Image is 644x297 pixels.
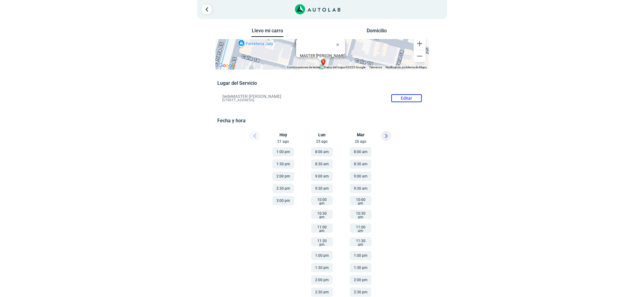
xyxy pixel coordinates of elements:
h5: Fecha y hora [217,118,427,123]
img: Google [217,62,237,70]
button: 1:00 pm [311,251,333,260]
button: 1:00 pm [272,147,294,156]
button: Reducir [414,50,426,62]
a: Ir al paso anterior [202,5,212,14]
h5: Lugar del Servicio [217,80,427,86]
button: 3:00 pm [272,196,294,205]
button: 9:00 am [350,172,372,181]
button: 10:00 am [350,196,372,205]
button: 1:30 pm [311,263,333,272]
button: Cerrar [332,37,346,52]
button: 8:00 am [311,147,333,156]
button: 11:00 am [350,224,372,233]
a: Notificar un problema de Maps [386,66,427,69]
button: 8:30 am [350,159,372,169]
button: 2:30 pm [350,288,372,297]
button: 1:30 pm [272,159,294,169]
button: 1:00 pm [350,251,372,260]
a: Términos (se abre en una nueva pestaña) [369,66,382,69]
button: Combinaciones de teclas [287,65,321,70]
a: Abre esta zona en Google Maps (se abre en una nueva ventana) [217,62,237,70]
button: 2:30 pm [272,184,294,193]
button: Domicilio [361,28,393,37]
button: 11:30 am [311,237,333,246]
button: 2:00 pm [350,275,372,284]
button: 9:00 am [311,172,333,181]
button: 9:30 am [350,184,372,193]
button: 1:30 pm [350,263,372,272]
button: 10:30 am [311,210,333,219]
button: Llevo mi carro [251,28,283,37]
button: 8:30 am [311,159,333,169]
button: 10:00 am [311,196,333,205]
button: 2:00 pm [272,172,294,181]
button: 8:00 am [350,147,372,156]
span: Datos del mapa ©2025 Google [324,66,366,69]
div: [STREET_ADDRESS] [300,53,345,63]
span: e [322,59,324,64]
a: Link al sitio de autolab [295,6,340,12]
button: Ampliar [414,38,426,50]
button: 9:30 am [311,184,333,193]
button: 11:00 am [311,224,333,233]
button: 2:00 pm [311,275,333,284]
b: MASTER [PERSON_NAME] [300,53,345,58]
button: 2:30 pm [311,288,333,297]
button: 10:30 am [350,210,372,219]
button: 11:30 am [350,237,372,246]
